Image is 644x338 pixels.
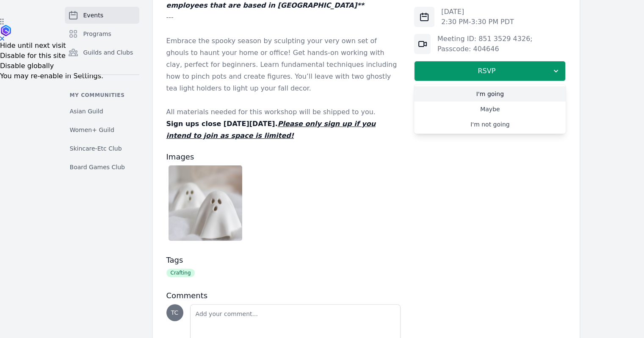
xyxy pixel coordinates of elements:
[83,11,103,19] span: Events
[83,30,111,38] span: Programs
[83,48,133,57] span: Guilds and Clubs
[65,25,139,42] a: Programs
[441,7,514,17] p: [DATE]
[169,165,243,241] img: Screenshot%202025-08-18%20at%2011.44.36%E2%80%AFAM.png
[421,66,552,76] span: RSVP
[166,152,401,162] h3: Images
[166,269,195,277] span: Crafting
[166,120,376,140] u: Please only sign up if you intend to join as space is limited!
[166,291,401,301] h3: Comments
[70,163,125,171] span: Board Games Club
[166,11,401,23] p: ---
[414,61,566,81] button: RSVP
[414,86,566,102] a: I'm going
[65,7,139,24] a: Events
[171,310,179,316] span: TC
[65,44,139,61] a: Guilds and Clubs
[65,7,139,175] nav: Sidebar
[166,35,401,94] p: Embrace the spooky season by sculpting your very own set of ghouls to haunt your home or office! ...
[414,117,566,132] a: I'm not going
[166,106,401,118] p: All materials needed for this workshop will be shipped to you.
[70,107,103,115] span: Asian Guild
[65,141,139,156] a: Skincare-Etc Club
[65,122,139,137] a: Women+ Guild
[70,144,122,153] span: Skincare-Etc Club
[414,102,566,117] a: Maybe
[70,126,114,134] span: Women+ Guild
[441,17,514,27] p: 2:30 PM - 3:30 PM PDT
[414,85,566,134] div: RSVP
[65,92,139,99] p: My communities
[437,35,533,53] a: Meeting ID: 851 3529 4326; Passcode: 404646
[166,255,401,265] h3: Tags
[65,159,139,175] a: Board Games Club
[166,120,376,140] strong: Sign ups close [DATE][DATE].
[65,104,139,119] a: Asian Guild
